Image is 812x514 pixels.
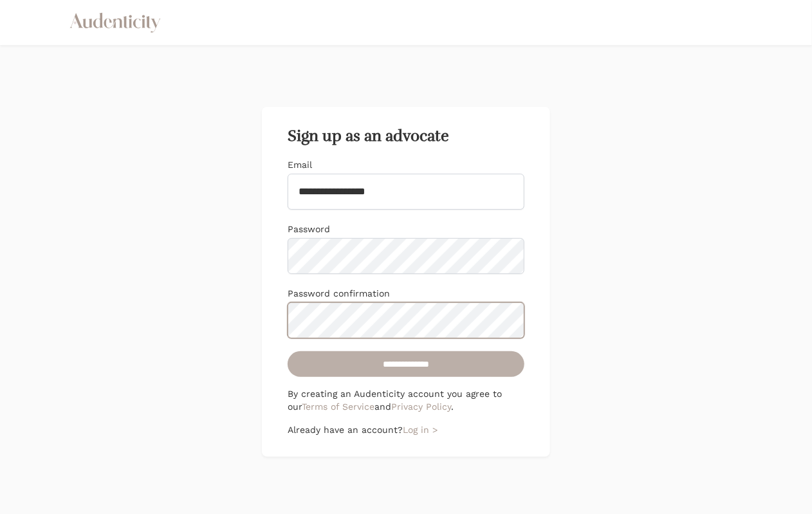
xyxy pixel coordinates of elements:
label: Email [288,160,312,170]
p: By creating an Audenticity account you agree to our and . [288,387,524,413]
a: Terms of Service [302,401,374,412]
label: Password [288,224,330,234]
p: Already have an account? [288,423,524,436]
a: Privacy Policy [391,401,451,412]
a: Log in > [403,425,438,435]
h2: Sign up as an advocate [288,127,524,145]
label: Password confirmation [288,288,390,298]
